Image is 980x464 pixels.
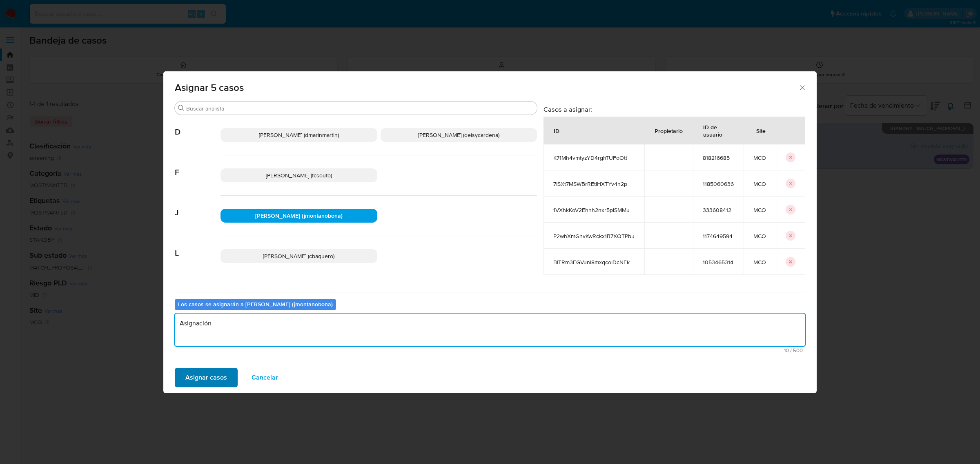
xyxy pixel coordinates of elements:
span: 1VXhkKoV2Ehhh2nxr5plSMMu [553,206,635,214]
span: D [175,115,220,137]
div: [PERSON_NAME] (cbaquero) [220,249,377,263]
button: Cancelar [241,368,289,387]
span: K71Mh4vmtyzYD4rghTUFoOtt [553,154,635,161]
h3: Casos a asignar: [543,105,805,113]
input: Buscar analista [186,105,534,112]
button: icon-button [786,257,795,267]
span: 7ISXt7MSWBrREtlHXTYv4n2p [553,180,635,188]
span: [PERSON_NAME] (fcsouto) [266,171,332,179]
span: MCO [753,232,766,240]
span: MCO [753,154,766,161]
button: icon-button [786,205,795,214]
span: [PERSON_NAME] (jmontanobona) [255,212,343,220]
span: P2whXmGhvKwRckx1B7XQTPbu [553,232,635,240]
div: Site [746,121,775,140]
div: [PERSON_NAME] (fcsouto) [220,168,377,182]
div: ID [544,121,569,140]
b: Los casos se asignarán a [PERSON_NAME] (jmontanobona) [178,300,333,308]
span: J [175,196,220,218]
span: MCO [753,206,766,214]
span: BlTRm3FGVunl8mxqcoIDcNFk [553,259,635,266]
span: 1053465314 [703,259,734,266]
span: Asignar casos [185,369,227,387]
div: Propietario [645,121,693,140]
button: Cerrar ventana [798,84,806,91]
div: [PERSON_NAME] (deisycardena) [381,128,537,142]
span: [PERSON_NAME] (deisycardena) [418,131,499,139]
span: Cancelar [252,369,278,387]
span: 818216685 [703,154,734,161]
span: Asignar 5 casos [175,83,798,93]
button: icon-button [786,152,795,162]
span: F [175,155,220,177]
button: Buscar [178,105,185,111]
span: MCO [753,259,766,266]
div: assign-modal [163,71,817,393]
button: icon-button [786,179,795,188]
span: [PERSON_NAME] (cbaquero) [263,252,334,260]
span: 333608412 [703,206,734,214]
div: ID de usuario [693,117,743,144]
span: [PERSON_NAME] (dmarinmartin) [259,131,339,139]
span: MCO [753,180,766,188]
div: [PERSON_NAME] (jmontanobona) [220,209,377,223]
span: 1185060636 [703,180,734,188]
span: L [175,236,220,258]
span: 1174649594 [703,232,734,240]
div: [PERSON_NAME] (dmarinmartin) [220,128,377,142]
button: icon-button [786,231,795,241]
button: Asignar casos [175,368,238,387]
span: Máximo 500 caracteres [177,348,803,353]
textarea: Asignación [175,314,805,346]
